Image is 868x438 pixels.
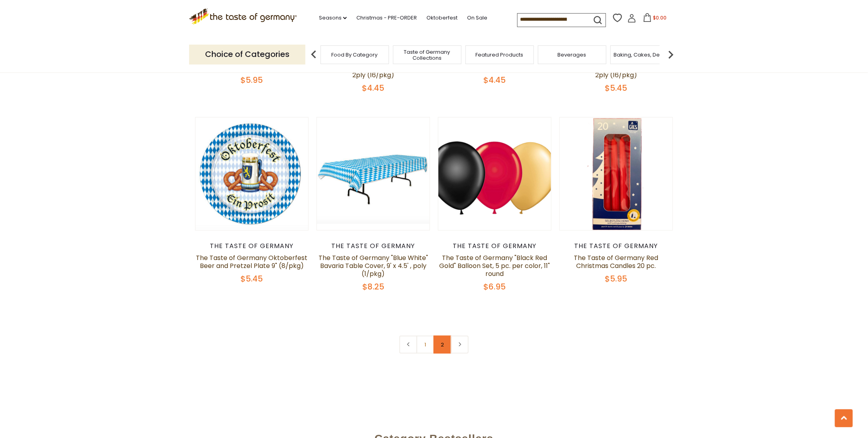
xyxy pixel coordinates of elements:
[559,242,673,250] div: The Taste of Germany
[306,47,322,63] img: previous arrow
[574,253,659,270] a: The Taste of Germany Red Christmas Candles 20 pc.
[195,242,309,250] div: The Taste of Germany
[484,281,506,292] span: $6.95
[356,14,417,22] a: Christmas - PRE-ORDER
[614,52,675,58] a: Baking, Cakes, Desserts
[196,253,307,270] a: The Taste of Germany Oktoberfest Beer and Pretzel Plate 9" (8/pkg)
[605,273,628,284] span: $5.95
[319,253,428,278] a: The Taste of Germany "Blue White" Bavaria Table Cover, 9' x 4.5' , poly (1/pkg)
[317,242,430,250] div: The Taste of Germany
[653,14,667,21] span: $0.00
[467,14,487,22] a: On Sale
[362,82,384,94] span: $4.45
[440,253,550,278] a: The Taste of Germany "Black Red Gold" Balloon Set, 5 pc. per color, 11" round
[416,336,434,354] a: 1
[319,14,347,22] a: Seasons
[438,117,551,230] img: The Taste of Germany "Black Red Gold" Balloon Set, 5 pc. per color, 11" round
[240,74,263,86] span: $5.95
[426,14,457,22] a: Oktoberfest
[362,281,384,292] span: $8.25
[317,117,430,224] img: The Taste of Germany "Blue White" Bavaria Table Cover, 9
[484,74,506,86] span: $4.45
[663,47,679,63] img: next arrow
[195,117,308,229] img: The Taste of Germany Oktoberfest Beer and Pretzel Plate 9" (8/pkg)
[438,242,551,250] div: The Taste of Germany
[605,82,628,94] span: $5.45
[434,336,452,354] a: 2
[240,273,263,284] span: $5.45
[395,49,459,61] a: Taste of Germany Collections
[560,117,673,230] img: The Taste of Germany Red Christmas Candles 20 pc.
[638,13,672,25] button: $0.00
[332,52,378,58] a: Food By Category
[476,52,524,58] a: Featured Products
[189,45,305,64] p: Choice of Categories
[558,52,586,58] a: Beverages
